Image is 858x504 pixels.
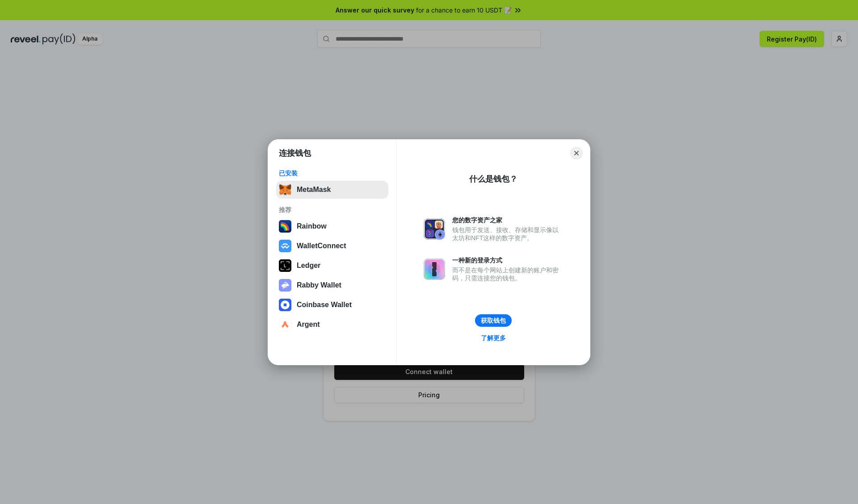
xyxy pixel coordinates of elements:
[297,186,331,194] div: MetaMask
[297,242,346,250] div: WalletConnect
[276,296,388,314] button: Coinbase Wallet
[452,216,563,224] div: 您的数字资产之家
[452,266,563,282] div: 而不是在每个网站上创建新的账户和密码，只需连接您的钱包。
[452,226,563,242] div: 钱包用于发送、接收、存储和显示像以太坊和NFT这样的数字资产。
[279,148,311,158] h1: 连接钱包
[297,222,327,230] div: Rainbow
[276,257,388,275] button: Ledger
[297,301,352,309] div: Coinbase Wallet
[297,262,320,270] div: Ledger
[424,218,445,240] img: svg+xml,%3Csvg%20xmlns%3D%22http%3A%2F%2Fwww.w3.org%2F2000%2Fsvg%22%20fill%3D%22none%22%20viewBox...
[279,299,291,311] img: svg+xml,%3Csvg%20width%3D%2228%22%20height%3D%2228%22%20viewBox%3D%220%200%2028%2028%22%20fill%3D...
[276,181,388,199] button: MetaMask
[279,240,291,252] img: svg+xml,%3Csvg%20width%3D%2228%22%20height%3D%2228%22%20viewBox%3D%220%200%2028%2028%22%20fill%3D...
[279,169,386,177] div: 已安装
[481,317,506,325] div: 获取钱包
[475,314,512,327] button: 获取钱包
[424,258,445,280] img: svg+xml,%3Csvg%20xmlns%3D%22http%3A%2F%2Fwww.w3.org%2F2000%2Fsvg%22%20fill%3D%22none%22%20viewBox...
[475,332,511,344] a: 了解更多
[570,147,583,159] button: Close
[279,206,386,214] div: 推荐
[279,259,291,272] img: svg+xml,%3Csvg%20xmlns%3D%22http%3A%2F%2Fwww.w3.org%2F2000%2Fsvg%22%20width%3D%2228%22%20height%3...
[297,281,341,289] div: Rabby Wallet
[279,279,291,292] img: svg+xml,%3Csvg%20xmlns%3D%22http%3A%2F%2Fwww.w3.org%2F2000%2Fsvg%22%20fill%3D%22none%22%20viewBox...
[279,183,291,196] img: svg+xml,%3Csvg%20fill%3D%22none%22%20height%3D%2233%22%20viewBox%3D%220%200%2035%2033%22%20width%...
[276,237,388,255] button: WalletConnect
[276,276,388,294] button: Rabby Wallet
[279,318,291,331] img: svg+xml,%3Csvg%20width%3D%2228%22%20height%3D%2228%22%20viewBox%3D%220%200%2028%2028%22%20fill%3D...
[279,220,291,233] img: svg+xml,%3Csvg%20width%3D%22120%22%20height%3D%22120%22%20viewBox%3D%220%200%20120%20120%22%20fil...
[297,321,320,329] div: Argent
[481,334,506,342] div: 了解更多
[276,316,388,333] button: Argent
[469,174,517,184] div: 什么是钱包？
[452,256,563,264] div: 一种新的登录方式
[276,217,388,235] button: Rainbow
